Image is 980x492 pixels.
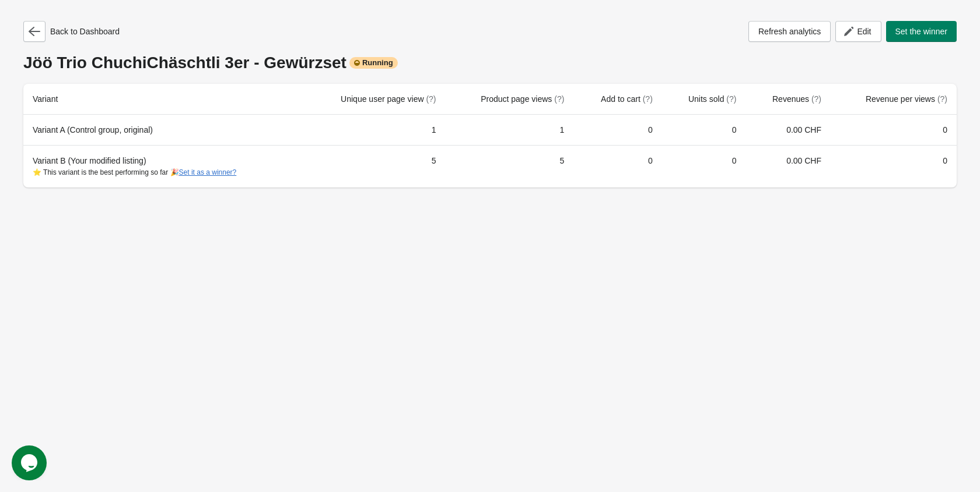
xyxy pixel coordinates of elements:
div: Variant B (Your modified listing) [33,155,293,178]
th: Variant [23,84,302,115]
span: (?) [426,94,436,104]
td: 0 [831,115,957,145]
span: Product page views [481,94,564,104]
td: 1 [446,115,574,145]
div: ⭐ This variant is the best performing so far 🎉 [33,167,293,178]
div: Jöö Trio ChuchiChäschtli 3er - Gewürzset [23,54,957,72]
button: Set it as a winner? [179,168,237,176]
td: 5 [446,145,574,187]
td: 0 [573,145,661,187]
td: 0.00 CHF [745,145,831,187]
span: Unique user page view [341,94,436,104]
span: (?) [937,94,947,104]
span: (?) [726,94,736,104]
button: Refresh analytics [748,21,831,42]
span: Set the winner [895,27,948,36]
td: 0 [662,115,746,145]
td: 0 [573,115,661,145]
span: Refresh analytics [758,27,821,36]
div: Variant A (Control group, original) [33,124,293,136]
button: Set the winner [886,21,957,42]
button: Edit [835,21,881,42]
div: Back to Dashboard [23,21,120,42]
span: (?) [811,94,821,104]
div: Running [349,57,398,69]
td: 0 [662,145,746,187]
iframe: chat widget [12,445,49,480]
span: (?) [554,94,564,104]
span: (?) [643,94,653,104]
td: 1 [302,115,445,145]
span: Add to cart [601,94,653,104]
span: Units sold [688,94,736,104]
td: 5 [302,145,445,187]
span: Revenues [772,94,821,104]
td: 0 [831,145,957,187]
td: 0.00 CHF [745,115,831,145]
span: Edit [857,27,871,36]
span: Revenue per views [866,94,947,104]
